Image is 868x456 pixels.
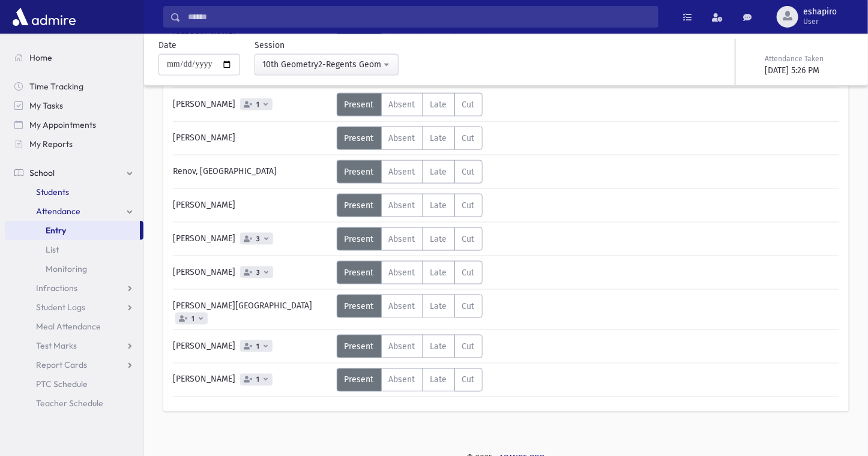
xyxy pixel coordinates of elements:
span: Present [345,133,374,143]
span: Late [430,341,447,352]
span: Present [345,375,374,385]
span: Absent [389,375,415,385]
div: Attendance Taken [765,53,851,64]
span: Cut [462,268,475,278]
div: AttTypes [337,160,483,184]
span: Cut [462,341,475,352]
div: [PERSON_NAME] [167,335,337,358]
span: Absent [389,301,415,311]
span: Time Tracking [29,81,83,92]
span: Present [345,234,374,244]
a: School [5,163,143,182]
span: List [46,244,59,255]
span: Late [430,100,447,110]
span: Cut [462,133,475,143]
div: [PERSON_NAME] [167,127,337,150]
div: AttTypes [337,295,483,318]
div: [PERSON_NAME] [167,93,337,116]
div: [PERSON_NAME] [167,227,337,251]
span: My Appointments [29,119,96,130]
a: Entry [5,221,140,240]
span: Late [430,301,447,311]
span: Late [430,268,447,278]
span: User [803,17,837,26]
div: [PERSON_NAME] [167,261,337,284]
a: Teacher Schedule [5,394,143,413]
a: Students [5,182,143,202]
span: Cut [462,375,475,385]
a: Monitoring [5,259,143,278]
span: Absent [389,268,415,278]
input: Search [181,6,658,28]
span: Cut [462,167,475,177]
span: Entry [46,225,66,236]
a: List [5,240,143,259]
label: Date [158,38,176,51]
span: School [29,167,55,178]
span: 1 [254,101,262,109]
div: AttTypes [337,368,483,392]
div: Renov, [GEOGRAPHIC_DATA] [167,160,337,184]
span: Late [430,375,447,385]
span: Cut [462,301,475,311]
span: Monitoring [46,263,87,274]
a: Report Cards [5,355,143,374]
span: Present [345,200,374,211]
span: Test Marks [36,340,77,351]
span: Home [29,52,52,63]
div: [PERSON_NAME] [167,194,337,217]
span: Present [345,341,374,352]
a: PTC Schedule [5,374,143,394]
span: 1 [189,315,197,323]
span: 1 [254,343,262,350]
a: Meal Attendance [5,317,143,336]
a: Test Marks [5,336,143,355]
span: PTC Schedule [36,379,88,389]
span: Meal Attendance [36,321,101,332]
div: AttTypes [337,93,483,116]
span: Students [36,187,69,197]
span: Absent [389,234,415,244]
span: My Reports [29,139,73,149]
span: Late [430,133,447,143]
span: Absent [389,100,415,110]
span: eshapiro [803,7,837,17]
span: Cut [462,234,475,244]
span: Cut [462,200,475,211]
a: Attendance [5,202,143,221]
span: Teacher Schedule [36,398,103,409]
a: My Appointments [5,115,143,134]
a: Time Tracking [5,77,143,96]
span: Absent [389,133,415,143]
span: 3 [254,269,262,277]
span: Report Cards [36,359,87,370]
span: Absent [389,341,415,352]
div: AttTypes [337,227,483,251]
button: 10th Geometry2-Regents Geometry(2:30PM-3:10PM) [255,53,399,75]
div: AttTypes [337,127,483,150]
span: 3 [254,235,262,243]
span: Student Logs [36,302,85,313]
div: [PERSON_NAME][GEOGRAPHIC_DATA] [167,295,337,325]
span: Present [345,301,374,311]
span: Absent [389,167,415,177]
div: AttTypes [337,261,483,284]
span: Cut [462,100,475,110]
img: AdmirePro [10,5,79,29]
span: Late [430,167,447,177]
span: Present [345,167,374,177]
a: Home [5,48,143,67]
label: Session [255,38,285,51]
a: Infractions [5,278,143,298]
span: Late [430,200,447,211]
a: My Reports [5,134,143,154]
span: Present [345,268,374,278]
span: Present [345,100,374,110]
span: Attendance [36,206,80,217]
span: Absent [389,200,415,211]
span: 1 [254,376,262,384]
span: Infractions [36,283,77,293]
div: AttTypes [337,335,483,358]
span: Late [430,234,447,244]
div: [PERSON_NAME] [167,368,337,392]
